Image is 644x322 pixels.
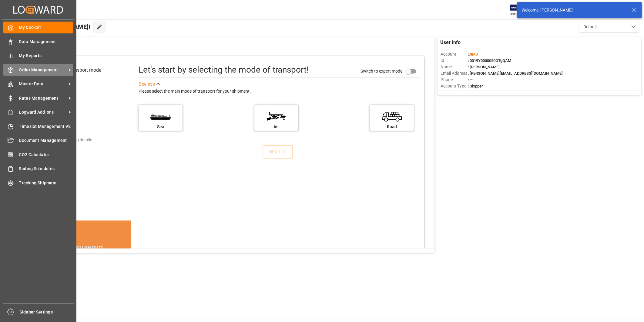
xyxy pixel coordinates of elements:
[579,21,639,33] button: open menu
[510,5,531,15] img: Exertis%20JAM%20-%20Email%20Logo.jpg_1722504956.jpg
[257,124,295,130] div: Air
[269,148,287,156] div: NEXT
[19,137,73,144] span: Document Management
[469,52,478,57] span: JIMS
[20,309,74,315] span: Sidebar Settings
[373,124,411,130] div: Road
[54,67,101,74] div: Select transport mode
[19,24,73,31] span: My Cockpit
[441,39,461,46] span: User Info
[441,57,468,64] span: Id
[19,53,73,59] span: My Reports
[19,166,73,172] span: Sailing Schedules
[54,137,92,143] div: Add shipping details
[19,109,67,115] span: Logward Add-ons
[19,81,67,87] span: Master Data
[583,24,597,30] span: Default
[441,51,468,57] span: Account
[3,120,73,132] a: Timeslot Management V2
[19,180,73,186] span: Tracking Shipment
[468,77,473,82] span: : —
[3,135,73,146] a: Document Management
[441,77,468,83] span: Phone
[139,88,420,95] div: Please select the main mode of transport for your shipment.
[3,36,73,47] a: Data Management
[139,80,155,88] div: See less
[3,22,73,33] a: My Cockpit
[522,7,626,13] div: Welcome, [PERSON_NAME]
[263,145,293,159] button: NEXT
[3,177,73,189] a: Tracking Shipment
[19,152,73,158] span: CO2 Calculator
[468,84,483,88] span: : Shipper
[468,58,511,63] span: : 0019Y0000050OTgQAM
[3,149,73,160] a: CO2 Calculator
[3,163,73,175] a: Sailing Schedules
[441,83,468,89] span: Account Type
[19,67,67,73] span: Order Management
[468,71,563,76] span: : [PERSON_NAME][EMAIL_ADDRESS][DOMAIN_NAME]
[19,95,67,101] span: Rates Management
[441,70,468,77] span: Email Address
[19,39,73,45] span: Data Management
[468,65,500,69] span: : [PERSON_NAME]
[3,50,73,62] a: My Reports
[468,52,478,57] span: :
[441,64,468,70] span: Name
[34,242,132,255] div: DID YOU KNOW?
[142,124,179,130] div: Sea
[25,21,90,33] span: Hello [PERSON_NAME]!
[361,69,402,74] span: Switch to expert mode
[19,123,73,130] span: Timeslot Management V2
[139,63,309,76] div: Let's start by selecting the mode of transport!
